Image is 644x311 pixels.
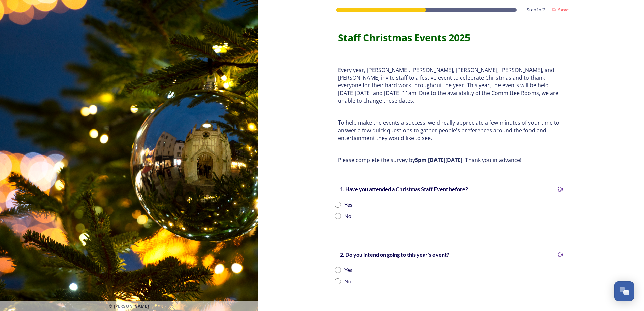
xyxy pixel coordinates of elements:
[527,7,545,13] span: Step 1 of 2
[340,251,449,258] strong: 2. Do you intend on going to this year's event?
[344,277,351,285] div: No
[109,303,149,309] span: © [PERSON_NAME]
[338,156,563,164] p: Please complete the survey by . Thank you in advance!
[344,266,352,274] div: Yes
[415,156,462,164] strong: 5pm [DATE][DATE]
[338,119,563,142] p: To help make the events a success, we'd really appreciate a few minutes of your time to answer a ...
[344,201,352,209] div: Yes
[338,66,563,105] p: Every year, [PERSON_NAME], [PERSON_NAME], [PERSON_NAME], [PERSON_NAME], and [PERSON_NAME] invite ...
[558,7,569,13] strong: Save
[338,31,470,44] strong: Staff Christmas Events 2025
[344,212,351,220] div: No
[614,281,634,301] button: Open Chat
[340,186,468,192] strong: 1. Have you attended a Christmas Staff Event before?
